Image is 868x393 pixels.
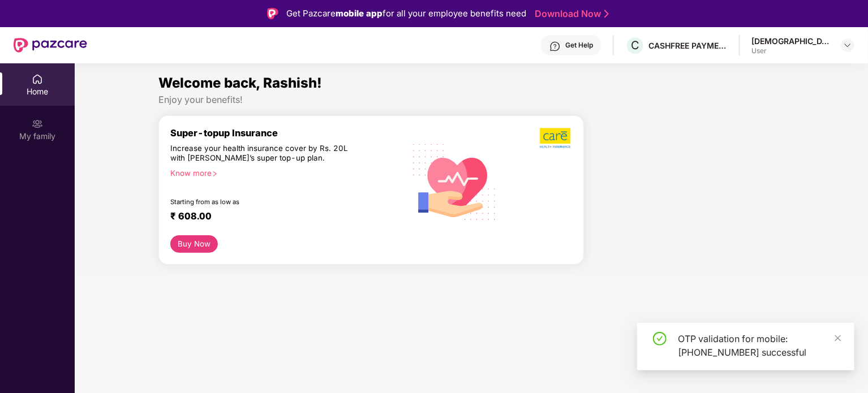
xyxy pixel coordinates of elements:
[535,8,605,20] a: Download Now
[14,38,87,53] img: New Pazcare Logo
[170,144,356,164] div: Increase your health insurance cover by Rs. 20L with [PERSON_NAME]’s super top-up plan.
[212,171,218,177] span: right
[336,8,383,19] strong: mobile app
[267,8,278,19] img: Logo
[158,75,322,91] span: Welcome back, Rashish!
[565,41,593,50] div: Get Help
[648,40,728,51] div: CASHFREE PAYMENTS INDIA PVT. LTD.
[170,235,218,253] button: Buy Now
[604,8,609,20] img: Stroke
[170,210,393,224] div: ₹ 608.00
[170,127,405,139] div: Super-topup Insurance
[751,46,831,55] div: User
[170,169,398,176] div: Know more
[843,41,852,50] img: svg+xml;base64,PHN2ZyBpZD0iRHJvcGRvd24tMzJ4MzIiIHhtbG5zPSJodHRwOi8vd3d3LnczLm9yZy8yMDAwL3N2ZyIgd2...
[653,332,667,346] span: check-circle
[678,332,841,359] div: OTP validation for mobile: [PHONE_NUMBER] successful
[405,130,505,232] img: svg+xml;base64,PHN2ZyB4bWxucz0iaHR0cDovL3d3dy53My5vcmcvMjAwMC9zdmciIHhtbG5zOnhsaW5rPSJodHRwOi8vd3...
[631,38,639,52] span: C
[170,198,356,206] div: Starting from as low as
[286,7,526,20] div: Get Pazcare for all your employee benefits need
[549,41,561,52] img: svg+xml;base64,PHN2ZyBpZD0iSGVscC0zMngzMiIgeG1sbnM9Imh0dHA6Ly93d3cudzMub3JnLzIwMDAvc3ZnIiB3aWR0aD...
[540,127,572,149] img: b5dec4f62d2307b9de63beb79f102df3.png
[32,74,43,85] img: svg+xml;base64,PHN2ZyBpZD0iSG9tZSIgeG1sbnM9Imh0dHA6Ly93d3cudzMub3JnLzIwMDAvc3ZnIiB3aWR0aD0iMjAiIG...
[32,118,43,129] img: svg+xml;base64,PHN2ZyB3aWR0aD0iMjAiIGhlaWdodD0iMjAiIHZpZXdCb3g9IjAgMCAyMCAyMCIgZmlsbD0ibm9uZSIgeG...
[834,334,842,342] span: close
[751,36,831,46] div: [DEMOGRAPHIC_DATA]
[158,94,785,106] div: Enjoy your benefits!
